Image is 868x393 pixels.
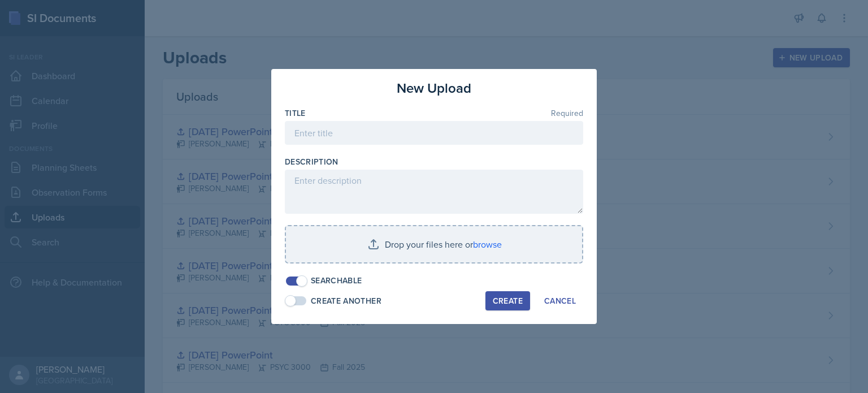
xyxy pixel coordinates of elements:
div: Cancel [544,296,576,305]
h3: New Upload [397,78,471,98]
div: Searchable [311,275,362,287]
div: Create [493,296,523,305]
label: Description [285,156,338,167]
label: Title [285,107,306,119]
input: Enter title [285,121,583,145]
button: Create [485,291,530,310]
span: Required [551,109,583,117]
button: Cancel [537,291,583,310]
div: Create Another [311,295,381,307]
